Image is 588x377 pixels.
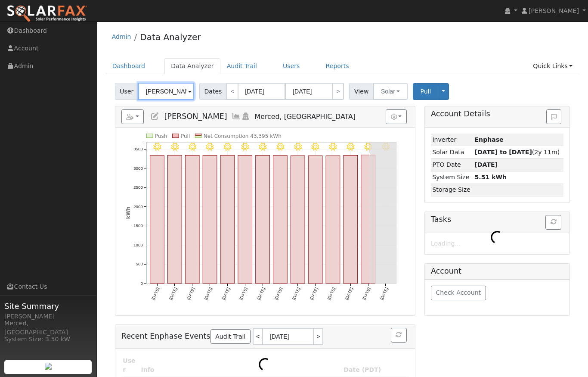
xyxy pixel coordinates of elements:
[259,143,266,150] i: 8/06 - Clear
[347,143,354,150] i: 8/11 - Clear
[344,156,358,284] rect: onclick=""
[232,112,241,121] a: Multi-Series Graph
[181,133,190,139] text: Pull
[276,58,306,74] a: Users
[255,156,269,284] rect: onclick=""
[361,155,375,284] rect: onclick=""
[170,143,178,150] i: 8/01 - Clear
[206,143,214,150] i: 8/03 - Clear
[168,287,178,301] text: [DATE]
[140,281,143,286] text: 0
[151,287,161,301] text: [DATE]
[153,143,161,150] i: 7/31 - Clear
[431,146,473,159] td: Solar Data
[431,215,563,224] h5: Tasks
[115,83,139,100] span: User
[529,7,579,14] span: [PERSON_NAME]
[349,83,374,100] span: View
[255,112,356,121] span: Merced, [GEOGRAPHIC_DATA]
[6,5,87,23] img: SolarFax
[391,328,407,343] button: Refresh
[276,143,284,150] i: 8/07 - MostlyClear
[362,287,371,301] text: [DATE]
[256,287,266,301] text: [DATE]
[140,32,201,42] a: Data Analyzer
[121,328,409,345] h5: Recent Enphase Events
[431,171,473,184] td: System Size
[332,83,344,100] a: >
[136,262,143,267] text: 500
[431,109,563,118] h5: Account Details
[199,83,227,100] span: Dates
[203,156,217,284] rect: onclick=""
[138,83,194,100] input: Select a User
[133,166,143,171] text: 3000
[475,136,504,143] strong: ID: 3556718, authorized: 02/24/23
[431,134,473,146] td: Inverter
[133,185,143,190] text: 2500
[273,156,287,284] rect: onclick=""
[155,133,167,139] text: Push
[167,156,182,284] rect: onclick=""
[436,289,481,296] span: Check Account
[311,143,319,150] i: 8/09 - Clear
[188,143,196,150] i: 8/02 - Clear
[164,58,220,74] a: Data Analyzer
[431,159,473,171] td: PTO Date
[133,243,143,247] text: 1000
[4,319,92,337] div: Merced, [GEOGRAPHIC_DATA]
[150,112,160,121] a: Edit User (9184)
[164,112,227,121] span: [PERSON_NAME]
[475,149,532,156] strong: [DATE] to [DATE]
[186,287,195,301] text: [DATE]
[379,287,389,301] text: [DATE]
[150,156,164,284] rect: onclick=""
[133,224,143,228] text: 1500
[241,143,249,150] i: 8/05 - Clear
[526,58,579,74] a: Quick Links
[431,267,461,275] h5: Account
[364,143,372,150] i: 8/12 - Clear
[133,147,143,152] text: 3500
[223,143,231,150] i: 8/04 - Clear
[545,215,561,230] button: Refresh
[125,207,131,219] text: kWh
[329,143,337,150] i: 8/10 - Clear
[431,286,486,300] button: Check Account
[420,88,431,95] span: Pull
[373,83,408,100] button: Solar
[294,143,301,150] i: 8/08 - Clear
[309,287,319,301] text: [DATE]
[475,161,498,168] span: [DATE]
[314,328,323,345] a: >
[253,328,262,345] a: <
[241,112,251,121] a: Login As (last 10/01/2023 3:38:10 PM)
[291,287,301,301] text: [DATE]
[546,109,561,124] button: Issue History
[431,184,473,196] td: Storage Size
[220,58,263,74] a: Audit Trail
[4,300,92,312] span: Site Summary
[185,156,199,284] rect: onclick=""
[475,174,507,181] strong: 5.51 kWh
[226,83,238,100] a: <
[4,335,92,344] div: System Size: 3.50 kW
[106,58,152,74] a: Dashboard
[326,287,336,301] text: [DATE]
[308,156,322,284] rect: onclick=""
[413,83,438,100] button: Pull
[238,156,252,284] rect: onclick=""
[203,287,213,301] text: [DATE]
[210,329,251,344] a: Audit Trail
[291,156,305,284] rect: onclick=""
[45,363,52,370] img: retrieve
[221,287,231,301] text: [DATE]
[220,156,235,284] rect: onclick=""
[238,287,248,301] text: [DATE]
[326,156,340,284] rect: onclick=""
[203,133,281,139] text: Net Consumption 43,395 kWh
[344,287,354,301] text: [DATE]
[133,204,143,209] text: 2000
[475,149,560,156] span: (2y 11m)
[112,33,131,40] a: Admin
